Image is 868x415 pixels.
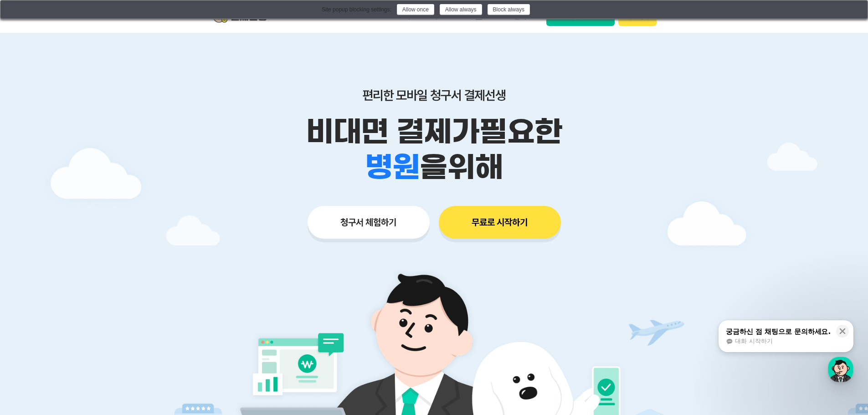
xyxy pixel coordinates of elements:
span: 홈 [29,302,34,310]
a: 대화 [60,289,118,312]
a: 홈 [3,289,60,312]
p: 편리한 모바일 청구서 결제선생 [201,87,668,103]
span: 을 위해 [420,149,503,185]
button: Block always [488,4,530,15]
button: 무료로 시작하기 [439,206,561,239]
li: 병원 [365,149,420,185]
span: 대화 [83,303,94,310]
p: 비대면 결제가 필요한 [201,114,668,149]
div: Site popup blocking settings: [322,7,391,12]
a: 설정 [118,289,175,312]
span: 설정 [141,302,152,310]
button: Allow once [397,4,434,15]
button: Allow always [440,4,482,15]
button: 청구서 체험하기 [308,206,430,239]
